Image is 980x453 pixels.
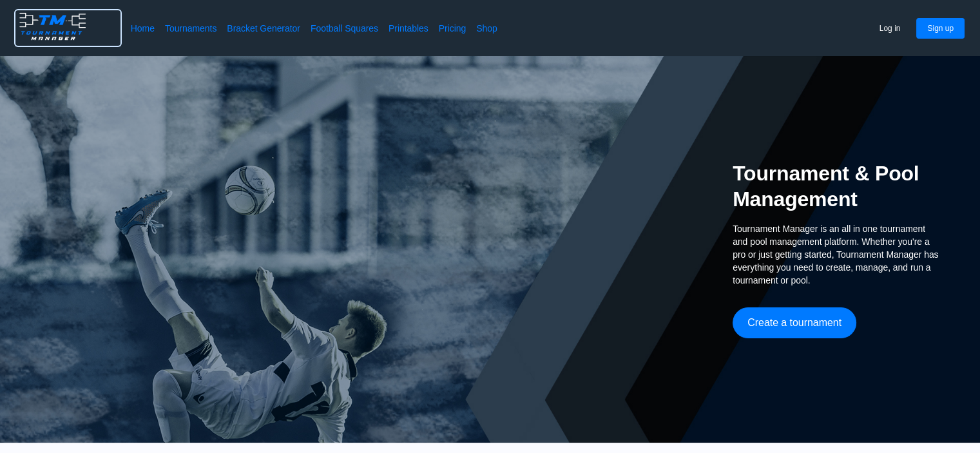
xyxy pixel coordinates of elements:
a: Football Squares [311,22,378,35]
button: Sign up [916,18,965,39]
a: Home [131,22,155,35]
img: logo.ffa97a18e3bf2c7d.png [15,10,90,43]
a: Bracket Generator [227,22,300,35]
span: Tournament Manager is an all in one tournament and pool management platform. Whether you're a pro... [733,222,939,287]
button: Log in [869,18,912,39]
a: Pricing [439,22,466,35]
button: Create a tournament [733,307,856,338]
a: Shop [476,22,497,35]
a: Printables [389,22,428,35]
a: Tournaments [165,22,216,35]
h2: Tournament & Pool Management [733,160,939,212]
